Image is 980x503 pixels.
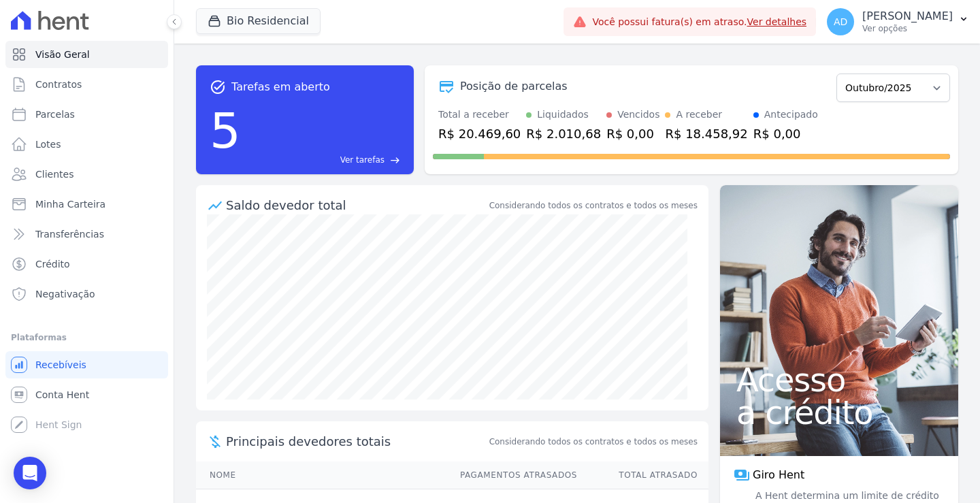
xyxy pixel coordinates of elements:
[35,388,89,402] span: Conta Hent
[210,95,241,166] div: 5
[447,461,578,489] th: Pagamentos Atrasados
[35,287,95,301] span: Negativação
[196,461,447,489] th: Nome
[438,125,521,143] div: R$ 20.469,60
[526,125,601,143] div: R$ 2.010,68
[665,125,747,143] div: R$ 18.458,92
[246,154,400,166] a: Ver tarefas east
[5,101,168,128] a: Parcelas
[834,17,847,27] span: AD
[35,137,61,151] span: Lotes
[35,167,73,181] span: Clientes
[5,280,168,308] a: Negativação
[489,436,698,448] span: Considerando todos os contratos e todos os meses
[210,79,226,95] span: task_alt
[753,125,818,143] div: R$ 0,00
[5,191,168,218] a: Minha Carteira
[231,79,330,95] span: Tarefas em aberto
[617,108,659,122] div: Vencidos
[5,161,168,188] a: Clientes
[5,351,168,378] a: Recebíveis
[226,432,487,451] span: Principais devedores totais
[35,197,105,211] span: Minha Carteira
[537,108,589,122] div: Liquidados
[35,108,75,121] span: Parcelas
[736,396,942,429] span: a crédito
[35,78,82,91] span: Contratos
[747,16,807,27] a: Ver detalhes
[35,227,104,241] span: Transferências
[578,461,708,489] th: Total Atrasado
[764,108,818,122] div: Antecipado
[736,363,942,396] span: Acesso
[816,3,980,41] button: AD [PERSON_NAME] Ver opções
[14,457,46,489] div: Open Intercom Messenger
[5,71,168,98] a: Contratos
[196,8,321,34] button: Bio Residencial
[489,199,698,212] div: Considerando todos os contratos e todos os meses
[676,108,722,122] div: A receber
[226,196,487,214] div: Saldo devedor total
[5,131,168,158] a: Lotes
[5,250,168,278] a: Crédito
[35,48,90,61] span: Visão Geral
[35,358,86,372] span: Recebíveis
[11,329,163,346] div: Plataformas
[592,15,806,29] span: Você possui fatura(s) em atraso.
[5,221,168,248] a: Transferências
[753,467,804,483] span: Giro Hent
[340,154,385,166] span: Ver tarefas
[606,125,659,143] div: R$ 0,00
[460,78,568,95] div: Posição de parcelas
[35,257,70,271] span: Crédito
[438,108,521,122] div: Total a receber
[862,10,953,23] p: [PERSON_NAME]
[5,381,168,408] a: Conta Hent
[5,41,168,68] a: Visão Geral
[390,155,400,165] span: east
[862,23,953,34] p: Ver opções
